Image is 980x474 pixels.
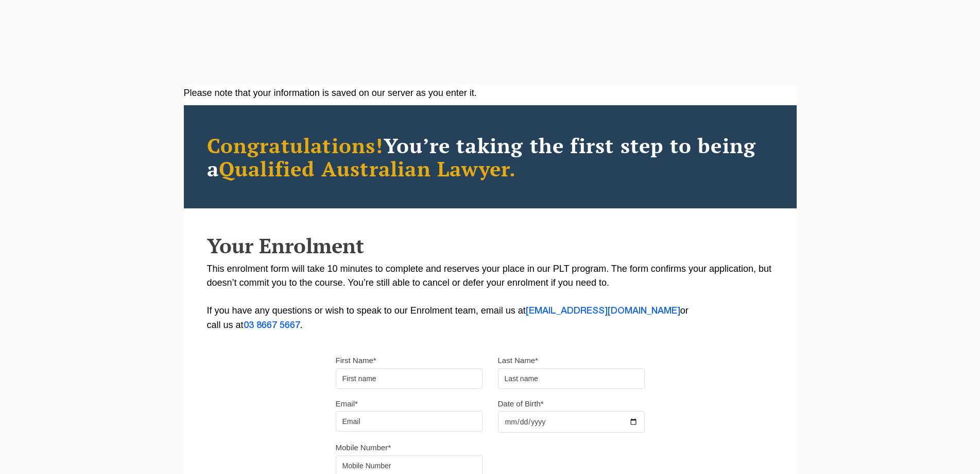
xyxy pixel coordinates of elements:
input: Email [336,411,483,432]
span: Qualified Australian Lawyer. [219,155,517,182]
h2: Your Enrolment [207,234,773,257]
input: Last name [498,368,645,389]
label: First Name* [336,355,376,366]
a: 03 8667 5667 [244,321,300,330]
div: Please note that your information is saved on our server as you enter it. [184,86,797,100]
span: Congratulations! [207,132,384,159]
a: [EMAIL_ADDRESS][DOMAIN_NAME] [526,307,680,315]
h2: You’re taking the first step to being a [207,134,773,180]
label: Last Name* [498,355,538,366]
label: Date of Birth* [498,399,544,409]
input: First name [336,368,483,389]
label: Email* [336,399,358,409]
label: Mobile Number* [336,443,391,453]
p: This enrolment form will take 10 minutes to complete and reserves your place in our PLT program. ... [207,262,773,333]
